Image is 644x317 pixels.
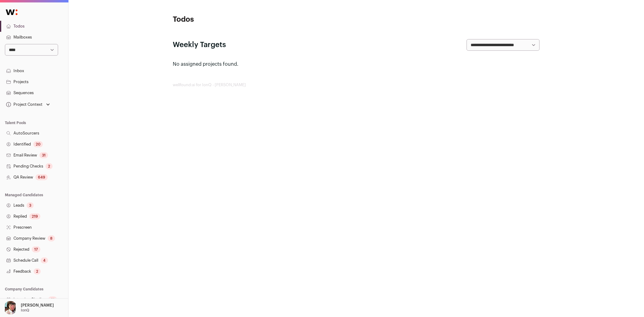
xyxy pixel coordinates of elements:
[173,40,226,50] h2: Weekly Targets
[29,213,40,219] div: 219
[33,141,43,147] div: 20
[48,297,57,303] div: 31
[35,174,48,180] div: 649
[2,301,55,315] button: Open dropdown
[173,83,540,87] footer: wellfound:ai for IonQ - [PERSON_NAME]
[173,61,540,68] p: No assigned projects found.
[21,303,54,308] p: [PERSON_NAME]
[173,15,295,24] h1: Todos
[41,257,48,264] div: 4
[5,100,51,109] button: Open dropdown
[46,163,53,169] div: 2
[34,268,41,275] div: 2
[48,235,55,241] div: 8
[27,202,34,208] div: 3
[39,152,48,158] div: 31
[2,6,21,18] img: Wellfound
[4,301,17,315] img: 14759586-medium_jpg
[32,246,40,252] div: 17
[21,308,29,313] p: IonQ
[5,102,43,107] div: Project Context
